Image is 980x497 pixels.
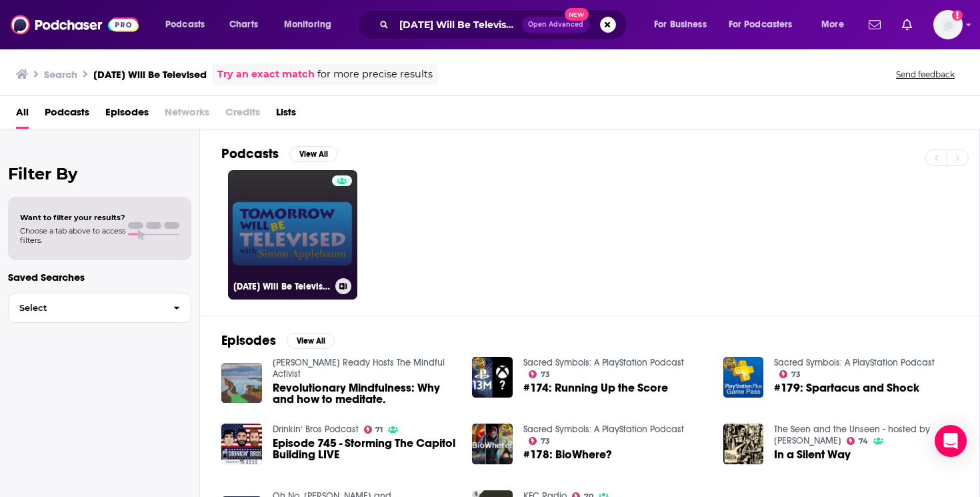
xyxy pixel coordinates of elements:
[273,382,457,405] a: Revolutionary Mindfulness: Why and how to meditate.
[273,357,445,380] a: Matt Ready Hosts The Mindful Activist
[720,14,812,35] button: open menu
[225,101,260,129] span: Credits
[774,424,930,446] a: The Seen and the Unseen - hosted by Amit Varma
[522,17,589,33] button: Open AdvancedNew
[952,10,963,21] svg: Add a profile image
[933,10,963,39] span: Logged in as idcontent
[779,370,801,378] a: 73
[859,438,868,444] span: 74
[812,14,861,35] button: open menu
[289,146,337,162] button: View All
[523,357,684,368] a: Sacred Symbols: A PlayStation Podcast
[523,424,684,435] a: Sacred Symbols: A PlayStation Podcast
[370,9,640,40] div: Search podcasts, credits, & more...
[275,14,349,35] button: open menu
[221,363,262,404] img: Revolutionary Mindfulness: Why and how to meditate.
[217,67,315,82] a: Try an exact match
[8,271,191,284] p: Saved Searches
[221,14,266,35] a: Charts
[221,145,337,162] a: PodcastsView All
[523,449,612,460] a: #178: BioWhere?
[364,426,383,434] a: 71
[284,15,331,34] span: Monitoring
[935,425,967,457] div: Open Intercom Messenger
[821,15,844,34] span: More
[20,226,125,245] span: Choose a tab above to access filters.
[529,437,550,445] a: 73
[541,372,550,378] span: 73
[645,14,723,35] button: open menu
[472,424,513,464] img: #178: BioWhere?
[933,10,963,39] button: Show profile menu
[233,281,330,292] h3: [DATE] Will Be Televised
[541,438,550,444] span: 73
[729,15,793,34] span: For Podcasters
[892,69,959,80] button: Send feedback
[16,101,29,129] a: All
[723,357,764,398] img: #179: Spartacus and Shock
[394,14,522,35] input: Search podcasts, credits, & more...
[472,357,513,398] img: #174: Running Up the Score
[165,15,205,34] span: Podcasts
[221,332,276,349] h2: Episodes
[45,101,89,129] a: Podcasts
[11,12,139,37] img: Podchaser - Follow, Share and Rate Podcasts
[897,13,917,36] a: Show notifications dropdown
[8,164,191,183] h2: Filter By
[221,424,262,464] img: Episode 745 - Storming The Capitol Building LIVE
[847,437,868,445] a: 74
[8,293,191,323] button: Select
[375,427,383,433] span: 71
[229,15,258,34] span: Charts
[774,357,935,368] a: Sacred Symbols: A PlayStation Podcast
[20,213,125,222] span: Want to filter your results?
[93,68,207,81] h3: [DATE] Will Be Televised
[9,304,163,312] span: Select
[654,15,707,34] span: For Business
[165,101,209,129] span: Networks
[791,372,801,378] span: 73
[273,424,359,435] a: Drinkin‘ Bros Podcast
[933,10,963,39] img: User Profile
[221,145,279,162] h2: Podcasts
[44,68,77,81] h3: Search
[273,438,457,460] a: Episode 745 - Storming The Capitol Building LIVE
[523,382,668,394] a: #174: Running Up the Score
[774,382,919,394] a: #179: Spartacus and Shock
[287,333,335,349] button: View All
[723,424,764,464] img: In a Silent Way
[228,170,357,300] a: [DATE] Will Be Televised
[276,101,296,129] a: Lists
[528,21,583,28] span: Open Advanced
[156,14,222,35] button: open menu
[105,101,149,129] a: Episodes
[317,67,433,82] span: for more precise results
[529,370,550,378] a: 73
[863,13,886,36] a: Show notifications dropdown
[774,449,851,460] a: In a Silent Way
[221,332,335,349] a: EpisodesView All
[565,8,589,21] span: New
